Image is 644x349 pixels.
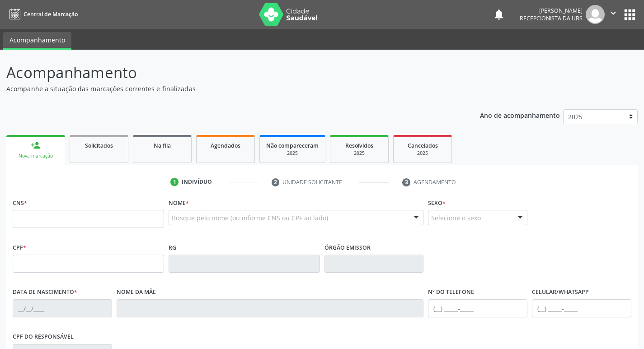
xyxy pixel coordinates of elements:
[182,178,212,186] div: Indivíduo
[345,142,373,149] span: Resolvidos
[169,196,189,210] label: Nome
[170,178,179,186] div: 1
[13,285,77,299] label: Data de nascimento
[428,299,527,317] input: (__) _____-_____
[31,140,41,150] div: person_add
[532,285,589,299] label: Celular/WhatsApp
[154,142,171,149] span: Na fila
[117,285,156,299] label: Nome da mãe
[408,142,438,149] span: Cancelados
[480,109,560,121] p: Ano de acompanhamento
[6,7,78,22] a: Central de Marcação
[428,285,474,299] label: Nº do Telefone
[211,142,240,149] span: Agendados
[85,142,113,149] span: Solicitados
[520,7,583,14] div: [PERSON_NAME]
[13,241,26,255] label: CPF
[493,8,505,21] button: notifications
[400,150,445,157] div: 2025
[608,8,618,18] i: 
[532,299,631,317] input: (__) _____-_____
[586,5,605,24] img: img
[24,10,78,18] span: Central de Marcação
[13,330,74,344] label: CPF do responsável
[622,7,638,23] button: apps
[6,84,448,93] p: Acompanhe a situação das marcações correntes e finalizadas
[337,150,382,157] div: 2025
[324,241,371,255] label: Órgão emissor
[266,150,319,157] div: 2025
[13,153,59,159] div: Nova marcação
[6,61,448,84] p: Acompanhamento
[605,5,622,24] button: 
[169,241,176,255] label: RG
[172,213,328,223] span: Busque pelo nome (ou informe CNS ou CPF ao lado)
[13,299,112,317] input: __/__/____
[428,196,446,210] label: Sexo
[266,142,319,149] span: Não compareceram
[520,14,583,22] span: Recepcionista da UBS
[3,32,71,50] a: Acompanhamento
[431,213,481,223] span: Selecione o sexo
[13,196,27,210] label: CNS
